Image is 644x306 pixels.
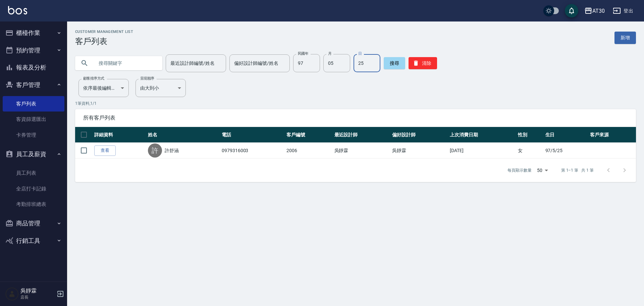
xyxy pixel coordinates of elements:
a: 客戶列表 [3,96,64,112]
td: 2006 [285,143,332,159]
th: 詳細資料 [93,127,146,143]
a: 員工列表 [3,165,64,181]
th: 客戶來源 [588,127,636,143]
div: 許 [148,143,162,158]
th: 姓名 [146,127,220,143]
div: 50 [534,161,550,179]
td: 吳靜霖 [333,143,390,159]
a: 許舒涵 [165,147,179,154]
p: 1 筆資料, 1 / 1 [75,100,636,106]
td: [DATE] [448,143,516,159]
button: 報表及分析 [3,59,64,76]
th: 性別 [516,127,544,143]
label: 民國年 [298,51,308,56]
a: 卡券管理 [3,127,64,143]
p: 店長 [20,294,55,300]
td: 97/5/25 [544,143,588,159]
td: 女 [516,143,544,159]
h2: Customer Management List [75,30,133,34]
div: 由大到小 [136,79,186,97]
button: AT30 [582,4,607,18]
button: 行銷工具 [3,232,64,250]
th: 電話 [220,127,285,143]
a: 考勤排班總表 [3,196,64,212]
a: 客資篩選匯出 [3,112,64,127]
img: Person [5,287,19,301]
button: 登出 [610,5,636,17]
th: 生日 [544,127,588,143]
button: 清除 [409,57,437,69]
img: Logo [8,6,27,14]
button: 搜尋 [384,57,405,69]
button: 員工及薪資 [3,145,64,163]
button: 櫃檯作業 [3,24,64,42]
span: 所有客戶列表 [83,115,628,121]
a: 新增 [614,32,636,44]
div: AT30 [592,7,605,15]
label: 顧客排序方式 [83,76,104,81]
label: 日 [358,51,362,56]
p: 第 1–1 筆 共 1 筆 [561,167,594,173]
h3: 客戶列表 [75,37,133,46]
td: 吳靜霖 [390,143,448,159]
label: 月 [328,51,331,56]
button: 客戶管理 [3,76,64,94]
th: 最近設計師 [333,127,390,143]
a: 全店打卡記錄 [3,181,64,196]
button: 預約管理 [3,42,64,59]
div: 依序最後編輯時間 [78,79,129,97]
td: 0979316003 [220,143,285,159]
a: 查看 [94,145,116,156]
h5: 吳靜霖 [20,288,55,294]
th: 上次消費日期 [448,127,516,143]
button: save [565,4,578,17]
button: 商品管理 [3,215,64,232]
input: 搜尋關鍵字 [94,54,157,72]
th: 客戶編號 [285,127,332,143]
p: 每頁顯示數量 [507,167,532,173]
label: 呈現順序 [140,76,154,81]
th: 偏好設計師 [390,127,448,143]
